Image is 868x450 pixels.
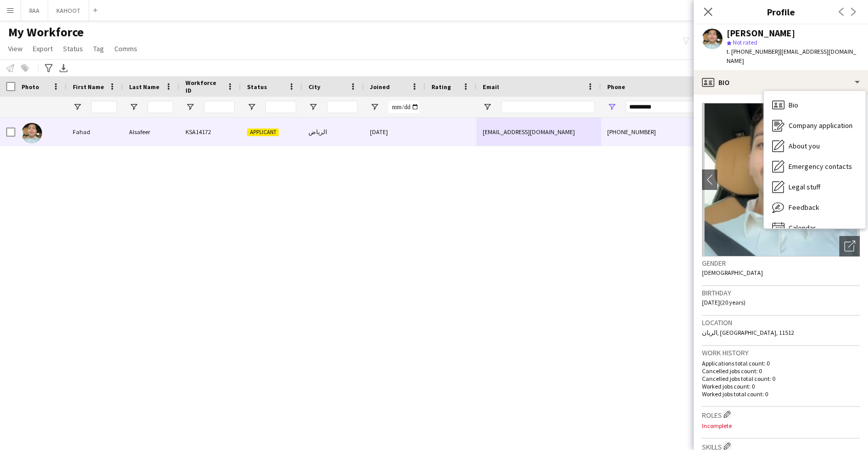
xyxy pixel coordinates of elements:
[607,102,616,112] button: Open Filter Menu
[483,102,492,112] button: Open Filter Menu
[185,102,195,112] button: Open Filter Menu
[33,44,53,53] span: Export
[48,1,89,20] button: KAHOOT
[789,141,820,151] span: About you
[148,101,173,113] input: Last Name Filter Input
[702,390,860,398] p: Worked jobs total count: 0
[764,197,865,218] div: Feedback
[839,236,860,256] div: Open photos pop-in
[702,288,860,297] h3: Birthday
[702,269,763,276] span: [DEMOGRAPHIC_DATA]
[265,101,296,113] input: Status Filter Input
[370,83,390,91] span: Joined
[764,177,865,197] div: Legal stuff
[4,42,27,55] a: View
[63,44,83,53] span: Status
[733,38,757,46] span: Not rated
[764,115,865,136] div: Company application
[110,42,141,55] a: Comms
[727,48,856,65] span: | [EMAIL_ADDRESS][DOMAIN_NAME]
[8,25,84,40] span: My Workforce
[601,118,732,146] div: [PHONE_NUMBER]
[57,62,70,74] app-action-btn: Export XLSX
[789,203,819,212] span: Feedback
[21,1,48,20] button: RAA
[22,83,39,91] span: Photo
[29,42,57,55] a: Export
[129,102,138,112] button: Open Filter Menu
[89,42,108,55] a: Tag
[247,128,279,136] span: Applicant
[302,118,364,146] div: الرياض
[73,102,82,112] button: Open Filter Menu
[370,102,379,112] button: Open Filter Menu
[185,79,222,94] span: Workforce ID
[607,83,625,91] span: Phone
[694,70,868,95] div: Bio
[702,259,860,268] h3: Gender
[364,118,425,146] div: [DATE]
[91,101,117,113] input: First Name Filter Input
[727,48,780,55] span: t. [PHONE_NUMBER]
[59,42,87,55] a: Status
[702,329,794,336] span: الريان, [GEOGRAPHIC_DATA], 11512
[789,121,853,130] span: Company application
[702,298,746,306] span: [DATE] (20 years)
[73,83,104,91] span: First Name
[789,223,816,232] span: Calendar
[129,83,159,91] span: Last Name
[764,136,865,156] div: About you
[327,101,358,113] input: City Filter Input
[308,83,320,91] span: City
[764,95,865,115] div: Bio
[388,101,419,113] input: Joined Filter Input
[431,83,451,91] span: Rating
[702,359,860,367] p: Applications total count: 0
[694,5,868,18] h3: Profile
[702,367,860,375] p: Cancelled jobs count: 0
[43,62,55,74] app-action-btn: Advanced filters
[727,29,795,38] div: [PERSON_NAME]
[114,44,137,53] span: Comms
[247,102,256,112] button: Open Filter Menu
[204,101,235,113] input: Workforce ID Filter Input
[789,100,798,110] span: Bio
[702,318,860,327] h3: Location
[501,101,595,113] input: Email Filter Input
[702,382,860,390] p: Worked jobs count: 0
[483,83,499,91] span: Email
[702,409,860,420] h3: Roles
[702,103,860,256] img: Crew avatar or photo
[626,101,726,113] input: Phone Filter Input
[789,182,820,191] span: Legal stuff
[702,348,860,357] h3: Work history
[179,118,241,146] div: KSA14172
[67,118,123,146] div: Fahad
[247,83,267,91] span: Status
[22,123,42,143] img: Fahad Alsafeer
[702,422,860,430] p: Incomplete
[764,156,865,177] div: Emergency contacts
[789,162,852,171] span: Emergency contacts
[764,218,865,238] div: Calendar
[477,118,601,146] div: [EMAIL_ADDRESS][DOMAIN_NAME]
[93,44,104,53] span: Tag
[702,375,860,382] p: Cancelled jobs total count: 0
[308,102,318,112] button: Open Filter Menu
[123,118,179,146] div: Alsafeer
[8,44,23,53] span: View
